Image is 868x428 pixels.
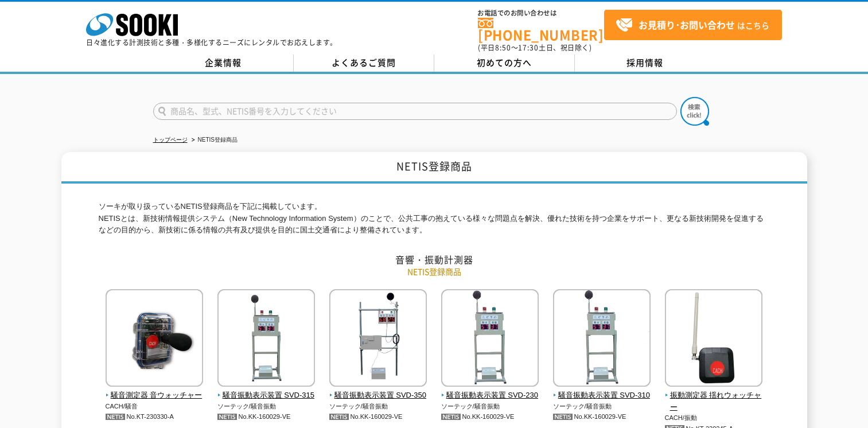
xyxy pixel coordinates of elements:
[441,379,539,402] a: 騒音振動表示装置 SVD-230
[478,10,604,17] span: お電話でのお問い合わせは
[441,402,539,411] p: ソーテック/騒音振動
[495,42,511,53] span: 8:50
[518,42,539,53] span: 17:30
[329,411,427,423] p: No.KK-160029-VE
[86,39,337,46] p: 日々進化する計測技術と多種・多様化するニーズにレンタルでお応えします。
[665,379,763,413] a: 振動測定器 揺れウォッチャー
[217,289,315,390] img: 騒音振動表示装置 SVD-315
[665,289,762,390] img: 振動測定器 揺れウォッチャー
[478,42,591,53] span: (平日 ～ 土日、祝日除く)
[665,390,763,414] span: 振動測定器 揺れウォッチャー
[441,390,539,402] span: 騒音振動表示装置 SVD-230
[665,413,763,423] p: CACH/振動
[477,56,532,69] span: 初めての方へ
[99,201,770,236] p: ソーキが取り扱っているNETIS登録商品を下記に掲載しています。 NETISとは、新技術情報提供システム（New Technology Information System）のことで、公共工事の...
[553,402,651,411] p: ソーテック/騒音振動
[106,402,204,411] p: CACH/騒音
[553,390,651,402] span: 騒音振動表示装置 SVD-310
[217,411,316,423] p: No.KK-160029-VE
[153,137,188,143] a: トップページ
[217,379,316,402] a: 騒音振動表示装置 SVD-315
[153,103,677,120] input: 商品名、型式、NETIS番号を入力してください
[99,254,770,266] h2: 音響・振動計測器
[217,390,316,402] span: 騒音振動表示装置 SVD-315
[106,390,204,402] span: 騒音測定器 音ウォッチャー
[106,289,203,390] img: 騒音測定器 音ウォッチャー
[575,55,715,72] a: 採用情報
[217,402,316,411] p: ソーテック/騒音振動
[434,55,575,72] a: 初めての方へ
[553,379,651,402] a: 騒音振動表示装置 SVD-310
[553,289,651,390] img: 騒音振動表示装置 SVD-310
[329,390,427,402] span: 騒音振動表示装置 SVD-350
[553,411,651,423] p: No.KK-160029-VE
[441,411,539,423] p: No.KK-160029-VE
[441,289,539,390] img: 騒音振動表示装置 SVD-230
[153,55,294,72] a: 企業情報
[99,266,770,278] p: NETIS登録商品
[106,411,204,423] p: No.KT-230330-A
[604,10,782,40] a: お見積り･お問い合わせはこちら
[329,402,427,411] p: ソーテック/騒音振動
[189,134,238,146] li: NETIS登録商品
[616,17,769,34] span: はこちら
[106,379,204,402] a: 騒音測定器 音ウォッチャー
[639,18,735,32] strong: お見積り･お問い合わせ
[61,152,807,184] h1: NETIS登録商品
[329,379,427,402] a: 騒音振動表示装置 SVD-350
[329,289,427,390] img: 騒音振動表示装置 SVD-350
[294,55,434,72] a: よくあるご質問
[680,97,709,126] img: btn_search.png
[478,18,604,41] a: [PHONE_NUMBER]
